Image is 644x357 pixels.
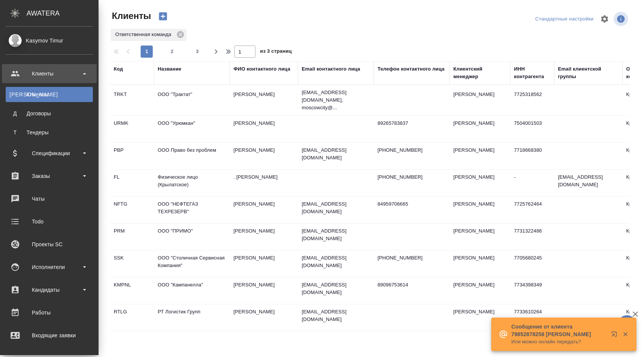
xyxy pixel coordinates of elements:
td: URMK [110,116,154,142]
p: [EMAIL_ADDRESS][DOMAIN_NAME] [302,254,370,269]
td: [PERSON_NAME] [450,170,510,196]
td: . [PERSON_NAME] [230,170,298,196]
td: [PERSON_NAME] [450,223,510,250]
td: - [510,170,554,196]
a: Входящие заявки [2,326,97,345]
div: Телефон контактного лица [378,65,445,73]
div: Название [158,65,181,73]
button: 3 [191,46,204,58]
span: 2 [166,48,178,55]
div: Проекты SC [6,239,93,250]
div: Email клиентской группы [558,65,619,80]
div: Тендеры [9,129,89,136]
p: [EMAIL_ADDRESS][DOMAIN_NAME] [302,146,370,162]
div: Todo [6,216,93,227]
td: [PERSON_NAME] [450,116,510,142]
p: [EMAIL_ADDRESS][DOMAIN_NAME] [302,308,370,323]
div: Ответственная команда [111,29,186,41]
a: Проекты SC [2,235,97,254]
div: Кандидаты [6,284,93,296]
div: Спецификации [6,148,93,159]
button: Закрыть [617,331,633,338]
div: ИНН контрагента [514,65,550,80]
td: [PERSON_NAME] [230,87,298,113]
a: Чаты [2,189,97,208]
td: [EMAIL_ADDRESS][DOMAIN_NAME] [554,170,622,196]
td: ООО "Столичная Сервисная Компания" [154,250,230,277]
td: [PERSON_NAME] [450,87,510,113]
td: [PERSON_NAME] [450,197,510,223]
td: SSK [110,250,154,277]
span: из 3 страниц [260,47,292,58]
p: [EMAIL_ADDRESS][DOMAIN_NAME] [302,281,370,296]
td: 7733610264 [510,304,554,331]
div: Чаты [6,193,93,204]
td: PRM [110,223,154,250]
button: 2 [166,46,178,58]
td: 7504001503 [510,116,554,142]
p: Ответственная команда [115,31,174,38]
div: Клиенты [6,68,93,79]
button: Создать [154,10,172,23]
td: Физическое лицо (Крылатское) [154,170,230,196]
div: split button [533,13,595,25]
td: PBP [110,143,154,169]
td: KMPNL [110,277,154,304]
td: 7718668380 [510,143,554,169]
div: Входящие заявки [6,330,93,341]
p: 89096753614 [378,281,446,289]
div: Договоры [9,110,89,117]
div: Kasymov Timur [6,36,93,45]
a: Todo [2,212,97,231]
a: Работы [2,303,97,322]
td: ООО "НЕФТЕГАЗ ТЕХРЕЗЕРВ" [154,197,230,223]
p: [PHONE_NUMBER] [378,254,446,262]
td: 7705680245 [510,250,554,277]
td: [PERSON_NAME] [230,116,298,142]
td: [PERSON_NAME] [230,304,298,331]
div: Клиенты [9,91,89,98]
td: RTLG [110,304,154,331]
td: ООО "Трактат" [154,87,230,113]
span: Посмотреть информацию [614,12,630,26]
td: [PERSON_NAME] [230,277,298,304]
td: ООО Право без проблем [154,143,230,169]
td: РТ Логистик Групп [154,304,230,331]
div: Заказы [6,170,93,182]
td: FL [110,170,154,196]
button: 🙏 [617,315,636,334]
td: TRKT [110,87,154,113]
td: ООО "ПРИМО" [154,223,230,250]
span: Клиенты [110,10,151,22]
div: Исполнители [6,261,93,273]
div: Работы [6,307,93,318]
p: 84959706665 [378,200,446,208]
td: 7725762464 [510,197,554,223]
td: ООО "Кампанелла" [154,277,230,304]
td: [PERSON_NAME] [230,223,298,250]
p: [PHONE_NUMBER] [378,173,446,181]
td: [PERSON_NAME] [230,250,298,277]
p: [EMAIL_ADDRESS][DOMAIN_NAME], moscowcity@... [302,89,370,112]
a: ТТендеры [6,125,93,140]
a: [PERSON_NAME]Клиенты [6,87,93,102]
p: [EMAIL_ADDRESS][DOMAIN_NAME] [302,227,370,242]
div: Код [114,65,123,73]
span: 3 [191,48,204,55]
td: [PERSON_NAME] [450,143,510,169]
td: [PERSON_NAME] [450,250,510,277]
td: [PERSON_NAME] [230,197,298,223]
td: 7734398349 [510,277,554,304]
td: ООО "Урюмкан" [154,116,230,142]
p: Сообщение от клиента 79852878258 [PERSON_NAME] [511,323,606,338]
div: ФИО контактного лица [233,65,290,73]
td: [PERSON_NAME] [450,277,510,304]
td: 7731322486 [510,223,554,250]
td: [PERSON_NAME] [450,304,510,331]
td: [PERSON_NAME] [230,143,298,169]
td: 7725318562 [510,87,554,113]
a: ДДоговоры [6,106,93,121]
div: Email контактного лица [302,65,360,73]
td: NFTG [110,197,154,223]
p: Или можно онлайн передать? [511,338,606,346]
